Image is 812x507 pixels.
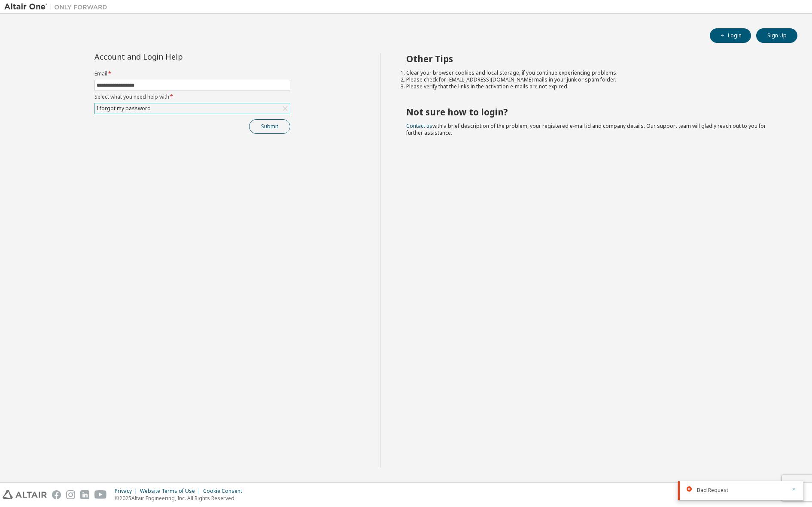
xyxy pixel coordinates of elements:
[406,106,782,118] h2: Not sure how to login?
[203,488,247,495] div: Cookie Consent
[406,122,766,136] span: with a brief description of the problem, your registered e-mail id and company details. Our suppo...
[140,488,203,495] div: Website Terms of Use
[710,28,751,43] button: Login
[66,490,75,499] img: instagram.svg
[697,487,728,494] span: Bad Request
[94,94,290,100] label: Select what you need help with
[249,119,290,134] button: Submit
[406,76,782,83] li: Please check for [EMAIL_ADDRESS][DOMAIN_NAME] mails in your junk or spam folder.
[52,490,61,499] img: facebook.svg
[94,70,290,77] label: Email
[406,83,782,90] li: Please verify that the links in the activation e-mails are not expired.
[94,53,251,60] div: Account and Login Help
[406,69,782,76] li: Clear your browser cookies and local storage, if you continue experiencing problems.
[756,28,797,43] button: Sign Up
[115,488,140,495] div: Privacy
[3,490,47,499] img: altair_logo.svg
[4,3,112,11] img: Altair One
[406,122,432,130] a: Contact us
[95,104,152,113] div: I forgot my password
[80,490,89,499] img: linkedin.svg
[115,495,247,502] p: © 2025 Altair Engineering, Inc. All Rights Reserved.
[95,103,290,114] div: I forgot my password
[406,53,782,64] h2: Other Tips
[94,490,107,499] img: youtube.svg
